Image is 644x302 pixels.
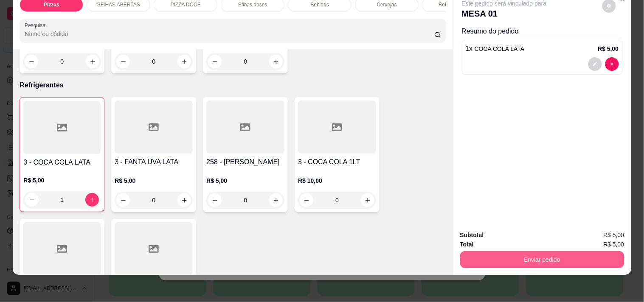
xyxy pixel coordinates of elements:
p: MESA 01 [462,8,547,20]
button: increase-product-quantity [85,193,99,207]
h4: 258 - [PERSON_NAME] [206,157,284,167]
button: decrease-product-quantity [588,57,602,71]
p: R$ 5,00 [23,176,101,185]
span: COCA COLA LATA [475,45,525,52]
p: Sfihas doces [238,1,267,8]
button: decrease-product-quantity [208,55,222,68]
button: decrease-product-quantity [605,57,619,71]
p: Cervejas [377,1,397,8]
p: PIZZA DOCE [171,1,201,8]
button: increase-product-quantity [361,193,374,207]
p: Resumo do pedido [462,26,623,36]
button: decrease-product-quantity [300,193,313,207]
h4: 3 - COCA COLA LATA [23,157,101,168]
button: Enviar pedido [460,251,624,268]
button: increase-product-quantity [86,55,99,68]
button: decrease-product-quantity [208,193,222,207]
p: Bebidas [311,1,329,8]
button: decrease-product-quantity [25,193,39,207]
button: decrease-product-quantity [116,193,130,207]
button: decrease-product-quantity [116,55,130,68]
strong: Subtotal [460,232,484,238]
p: R$ 5,00 [206,176,284,185]
button: increase-product-quantity [177,193,191,207]
p: 1 x [466,44,525,54]
p: Pizzas [44,1,59,8]
button: increase-product-quantity [269,55,283,68]
p: R$ 10,00 [298,176,376,185]
p: Refrigerantes [20,80,446,90]
input: Pesquisa [25,30,434,38]
strong: Total [460,241,474,248]
button: decrease-product-quantity [25,55,38,68]
p: R$ 5,00 [115,176,193,185]
p: SFIHAS ABERTAS [97,1,140,8]
span: R$ 5,00 [604,230,624,240]
label: Pesquisa [25,22,48,29]
button: increase-product-quantity [269,193,283,207]
h4: 3 - FANTA UVA LATA [115,157,193,167]
button: increase-product-quantity [177,55,191,68]
p: Refrigerantes [439,1,469,8]
p: R$ 5,00 [598,45,619,53]
span: R$ 5,00 [604,240,624,249]
h4: 3 - COCA COLA 1LT [298,157,376,167]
